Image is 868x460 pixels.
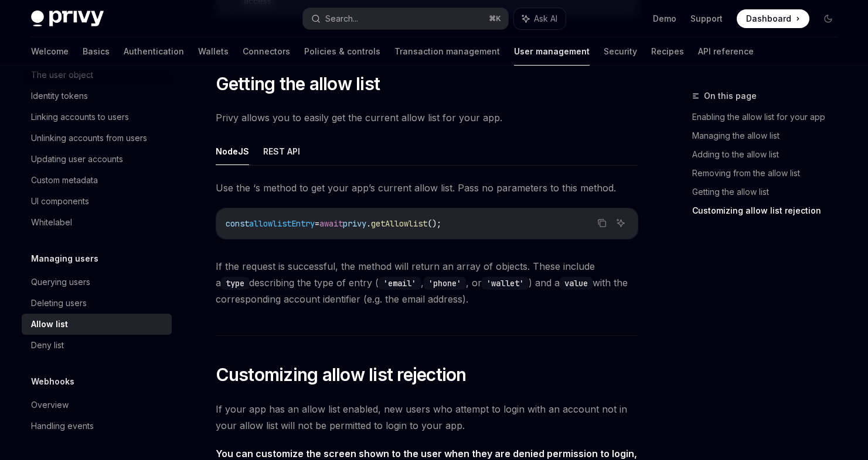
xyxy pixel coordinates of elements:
a: Connectors [243,37,290,66]
div: Updating user accounts [31,152,123,166]
span: allowlistEntry [249,218,315,229]
button: NodeJS [216,138,249,165]
div: Whitelabel [31,215,72,229]
span: Customizing allow list rejection [216,364,467,385]
span: getAllowlist [371,218,427,229]
a: Demo [653,13,676,25]
span: On this page [704,89,757,103]
a: Wallets [198,37,229,66]
a: Basics [83,37,110,66]
div: Search... [325,12,358,26]
code: 'phone' [424,277,466,290]
a: Policies & controls [304,37,380,66]
code: value [560,277,593,290]
a: Transaction management [394,37,500,66]
div: Querying users [31,275,90,289]
span: ⌘ K [489,14,501,23]
div: Custom metadata [31,173,98,187]
div: Identity tokens [31,89,88,103]
a: Dashboard [737,9,809,28]
span: If your app has an allow list enabled, new users who attempt to login with an account not in your... [216,401,638,434]
a: Security [604,37,637,66]
h5: Webhooks [31,375,74,389]
span: Privy allows you to easily get the current allow list for your app. [216,109,638,126]
div: UI components [31,194,89,208]
a: Adding to the allow list [692,145,847,164]
a: Welcome [31,37,69,66]
span: If the request is successful, the method will return an array of objects. These include a describ... [216,258,638,307]
a: Linking accounts to users [22,107,172,128]
a: API reference [698,37,754,66]
span: (); [427,218,441,229]
a: Getting the allow list [692,183,847,201]
a: Deny list [22,335,172,356]
a: Customizing allow list rejection [692,201,847,220]
button: Ask AI [514,8,566,29]
a: Updating user accounts [22,149,172,170]
span: = [315,218,319,229]
span: Getting the allow list [216,73,380,94]
a: Enabling the allow list for your app [692,108,847,126]
a: Deleting users [22,293,172,314]
button: Copy the contents from the code block [594,215,610,231]
a: Handling events [22,416,172,437]
a: Whitelabel [22,212,172,233]
a: Managing the allow list [692,126,847,145]
div: Linking accounts to users [31,110,129,124]
div: Deny list [31,338,64,352]
span: Use the ‘s method to get your app’s current allow list. Pass no parameters to this method. [216,180,638,196]
a: Removing from the allow list [692,164,847,183]
a: Authentication [124,37,184,66]
div: Allow list [31,317,68,331]
a: UI components [22,191,172,212]
span: Ask AI [534,13,557,25]
div: Handling events [31,419,94,433]
code: 'email' [379,277,421,290]
a: Identity tokens [22,85,172,107]
a: Support [690,13,723,25]
button: Ask AI [613,215,628,231]
a: Overview [22,394,172,416]
a: Custom metadata [22,170,172,191]
span: . [366,218,371,229]
a: User management [514,37,590,66]
a: Querying users [22,272,172,293]
a: Allow list [22,314,172,335]
code: 'wallet' [482,277,529,290]
span: await [319,218,343,229]
span: privy [343,218,366,229]
div: Unlinking accounts from users [31,131,147,145]
div: Overview [31,398,69,412]
code: type [221,277,249,290]
button: REST API [263,138,300,165]
h5: Managing users [31,252,98,266]
button: Toggle dark mode [819,9,838,28]
button: Search...⌘K [303,8,508,29]
a: Recipes [651,37,684,66]
span: Dashboard [746,13,791,25]
div: Deleting users [31,296,87,310]
img: dark logo [31,11,104,27]
a: Unlinking accounts from users [22,128,172,149]
span: const [226,218,249,229]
